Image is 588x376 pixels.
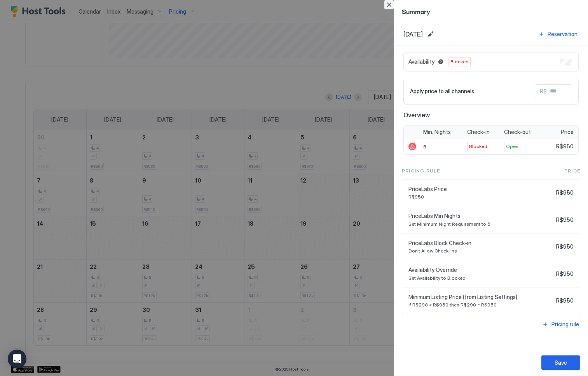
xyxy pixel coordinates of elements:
div: Reservation [548,30,578,38]
span: Availability [408,58,434,65]
button: Edit date range [426,30,435,39]
span: Set Availability to Blocked [408,275,553,281]
span: PriceLabs Block Check-in [408,240,553,247]
span: Price [561,129,574,136]
span: [DATE] [403,30,423,38]
button: Pricing rule [541,319,580,329]
span: Pricing Rule [402,167,440,174]
span: Summary [402,6,580,16]
button: Blocked dates override all pricing rules and remain unavailable until manually unblocked [436,57,445,66]
span: R$950 [556,216,574,223]
span: R$950 [556,189,574,196]
span: R$950 [556,143,574,150]
span: Blocked [450,58,469,65]
span: Availability Override [408,266,553,273]
div: Open Intercom Messenger [8,350,26,368]
span: Check-out [504,129,531,136]
span: R$ [540,88,547,95]
span: R$950 [556,270,574,277]
div: Save [555,359,567,367]
span: Min. Nights [423,129,451,136]
div: Pricing rule [551,320,579,328]
span: Don't Allow Check-ins [408,248,553,254]
span: PriceLabs Price [408,186,553,193]
span: Apply price to all channels [410,88,474,95]
span: PriceLabs Min Nights [408,212,553,219]
span: R$950 [556,297,574,304]
span: Blocked [469,143,487,150]
span: Set Minimum Night Requirement to 5 [408,221,553,227]
span: Check-in [467,129,490,136]
button: Save [541,355,580,370]
span: if R$290 > R$950 then R$290 = R$950 [408,302,553,308]
span: Minimum Listing Price (from Listing Settings) [408,294,553,301]
span: Overview [403,111,579,119]
span: R$950 [556,243,574,250]
span: Open [506,143,518,150]
span: R$950 [408,194,553,200]
span: 5 [423,144,426,150]
span: Price [564,167,580,174]
button: Reservation [537,29,579,39]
